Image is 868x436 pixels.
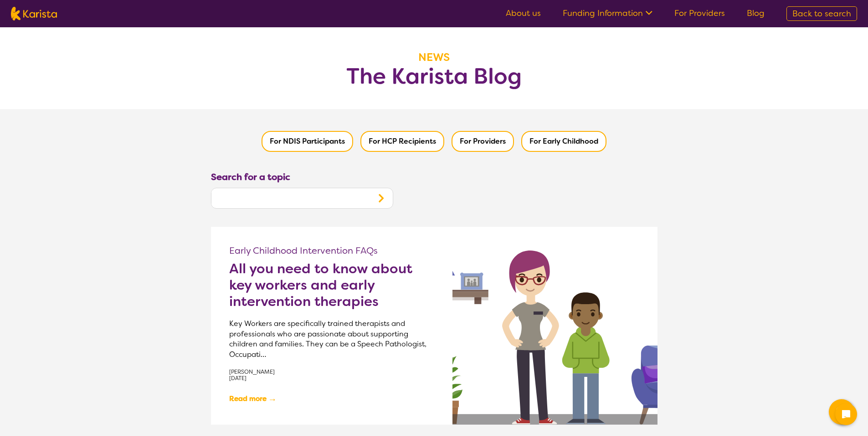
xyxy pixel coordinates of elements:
button: Search [369,188,393,208]
a: About us [506,8,541,19]
a: Back to search [786,6,857,21]
p: [PERSON_NAME] [DATE] [229,369,434,382]
a: All you need to know about key workers and early intervention therapies [229,261,434,310]
button: Channel Menu [829,399,854,425]
label: Search for a topic [211,170,290,184]
button: Filter by Providers [452,131,514,152]
img: All you need to know about key workers and early intervention therapies [452,227,657,424]
p: Early Childhood Intervention FAQs [229,245,434,256]
span: Back to search [792,8,851,19]
span: → [268,391,277,406]
button: Filter by NDIS Participants [262,131,353,152]
button: Filter by HCP Recipients [360,131,444,152]
button: Filter by Early Childhood [521,131,606,152]
a: For Providers [674,8,725,19]
img: Karista logo [11,7,57,20]
p: Key Workers are specifically trained therapists and professionals who are passionate about suppor... [229,319,434,360]
a: Blog [747,8,765,19]
a: Funding Information [563,8,652,19]
a: Read more→ [229,391,277,406]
